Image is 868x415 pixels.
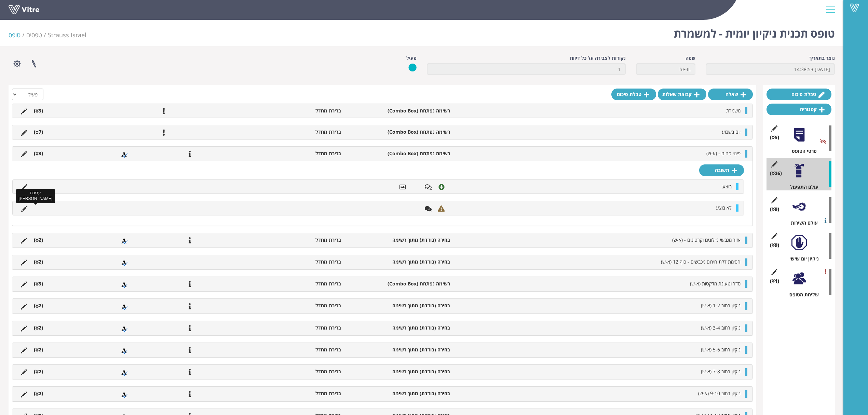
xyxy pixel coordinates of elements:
[772,291,831,298] div: שליחת הטופס
[235,129,344,135] li: ברירת מחדל
[30,302,46,309] li: (2 )
[611,89,656,100] a: טבלת סיכום
[344,107,453,114] li: רשימה נפתחת (Combo Box)
[770,206,779,213] span: (9 )
[344,346,453,353] li: בחירה (בודדת) מתוך רשימה
[770,134,779,141] span: (5 )
[708,89,753,100] a: שאלה
[235,346,344,353] li: ברירת מחדל
[235,280,344,287] li: ברירת מחדל
[30,390,46,397] li: (2 )
[235,368,344,375] li: ברירת מחדל
[26,31,42,39] a: טפסים
[701,324,741,331] span: ניקיון רחוב 3-4 (א-ש)
[30,346,46,353] li: (2 )
[408,63,417,72] img: yes
[672,237,741,243] span: אזור מכבשי ניילונים וקרטונים - (א-ש)
[344,237,453,243] li: בחירה (בודדת) מתוך רשימה
[235,390,344,397] li: ברירת מחדל
[772,148,831,155] div: פרטי הטופס
[30,107,46,114] li: (3 )
[699,164,744,176] a: תשובה
[722,183,732,190] span: בוצע
[235,237,344,243] li: ברירת מחדל
[344,129,453,135] li: רשימה נפתחת (Combo Box)
[767,89,831,100] a: טבלת סיכום
[772,184,831,190] div: עולם התפעול
[30,258,46,265] li: (2 )
[235,107,344,114] li: ברירת מחדל
[701,346,741,353] span: ניקיון רחוב 5-6 (א-ש)
[344,390,453,397] li: בחירה (בודדת) מתוך רשימה
[570,55,626,62] label: נקודות לצבירה על כל דיווח
[770,242,779,249] span: (9 )
[344,258,453,265] li: בחירה (בודדת) מתוך רשימה
[30,129,46,135] li: (7 )
[406,55,417,62] label: פעיל
[658,89,706,100] a: קבוצת שאלות
[698,390,741,397] span: ניקיון רחוב 9-10 (א-ש)
[344,324,453,331] li: בחירה (בודדת) מתוך רשימה
[30,150,46,157] li: (3 )
[30,368,46,375] li: (2 )
[726,107,741,114] span: משמרת
[770,278,779,284] span: (1 )
[344,150,453,157] li: רשימה נפתחת (Combo Box)
[706,150,741,157] span: פינוי פחים - (א-ש)
[9,31,26,40] li: טופס
[767,104,831,115] a: קטגוריה
[30,280,46,287] li: (3 )
[772,255,831,262] div: ניקיון יום שישי
[48,31,86,39] span: 222
[674,17,835,46] h1: טופס תכנית ניקיון יומית - למשמרת
[690,280,741,287] span: סדר וטעינת מלקטות (א-ש)
[344,368,453,375] li: בחירה (בודדת) מתוך רשימה
[344,302,453,309] li: בחירה (בודדת) מתוך רשימה
[30,237,46,243] li: (2 )
[809,55,835,62] label: נוצר בתאריך
[716,204,732,211] span: לא בוצע
[661,258,741,265] span: חסימת דלת חירום מכבשים - סוף 12 (א-ש)
[701,302,741,309] span: ניקיון רחוב 1-2 (א-ש)
[770,170,782,177] span: (26 )
[235,258,344,265] li: ברירת מחדל
[344,280,453,287] li: רשימה נפתחת (Combo Box)
[686,55,695,62] label: שפה
[235,324,344,331] li: ברירת מחדל
[235,150,344,157] li: ברירת מחדל
[235,302,344,309] li: ברירת מחדל
[30,324,46,331] li: (2 )
[16,189,55,203] div: עריכת [PERSON_NAME]
[772,219,831,226] div: עולם השירות
[722,129,741,135] span: יום בשבוע
[701,368,741,375] span: ניקיון רחוב 7-8 (א-ש)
